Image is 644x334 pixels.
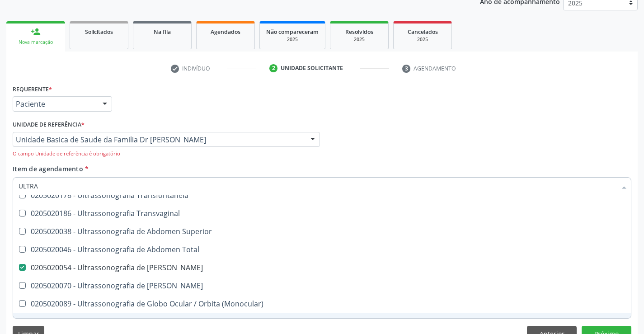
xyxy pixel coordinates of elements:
span: Paciente [16,99,94,108]
div: Nova marcação [13,39,59,46]
span: Não compareceram [266,28,319,36]
div: 0205020070 - Ultrassonografia de [PERSON_NAME] [19,282,625,289]
div: 2025 [400,36,445,43]
div: person_add [31,27,41,37]
span: Na fila [154,28,171,36]
div: O campo Unidade de referência é obrigatório [13,150,320,158]
span: Solicitados [85,28,113,36]
span: Unidade Basica de Saude da Familia Dr [PERSON_NAME] [16,135,301,144]
div: 0205020089 - Ultrassonografia de Globo Ocular / Orbita (Monocular) [19,300,625,307]
div: 0205020186 - Ultrassonografia Transvaginal [19,210,625,217]
div: 2025 [337,36,382,43]
span: Agendados [211,28,240,36]
div: 0501080090 - Ultrassonografia de Orgao Transplantado [19,318,625,325]
div: 0205020054 - Ultrassonografia de [PERSON_NAME] [19,264,625,271]
div: 2 [269,64,277,72]
span: Item de agendamento [13,165,83,173]
label: Unidade de referência [13,118,85,132]
div: 0205020038 - Ultrassonografia de Abdomen Superior [19,228,625,235]
span: Cancelados [408,28,438,36]
label: Requerente [13,82,52,96]
div: 2025 [266,36,319,43]
div: 0205020178 - Ultrassonografia Transfontanela [19,192,625,199]
input: Buscar por procedimentos [19,177,616,195]
span: Resolvidos [345,28,373,36]
div: 0205020046 - Ultrassonografia de Abdomen Total [19,246,625,253]
div: Unidade solicitante [281,64,343,72]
